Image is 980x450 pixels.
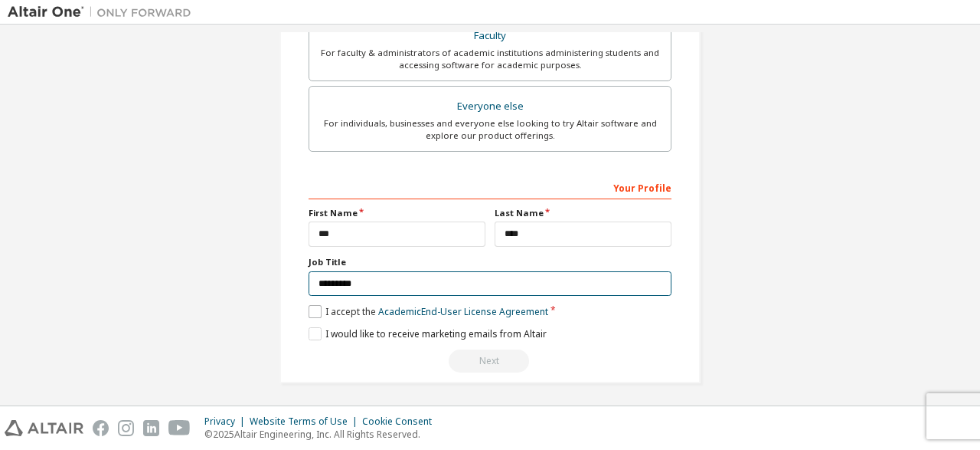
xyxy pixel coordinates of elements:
[309,305,548,318] label: I accept the
[204,428,441,441] p: © 2025 Altair Engineering, Inc. All Rights Reserved.
[5,420,83,436] img: altair_logo.svg
[309,207,485,219] label: First Name
[318,25,661,47] div: Faculty
[118,420,134,436] img: instagram.svg
[8,5,199,20] img: Altair One
[168,420,191,436] img: youtube.svg
[495,207,671,219] label: Last Name
[378,305,548,318] a: Academic End-User License Agreement
[318,47,661,71] div: For faculty & administrators of academic institutions administering students and accessing softwa...
[250,416,362,428] div: Website Terms of Use
[318,117,661,142] div: For individuals, businesses and everyone else looking to try Altair software and explore our prod...
[93,420,109,436] img: facebook.svg
[362,416,441,428] div: Cookie Consent
[318,96,661,117] div: Everyone else
[309,327,547,340] label: I would like to receive marketing emails from Altair
[143,420,159,436] img: linkedin.svg
[309,256,671,268] label: Job Title
[204,416,250,428] div: Privacy
[309,350,671,373] div: You need to provide your academic email
[309,175,671,199] div: Your Profile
